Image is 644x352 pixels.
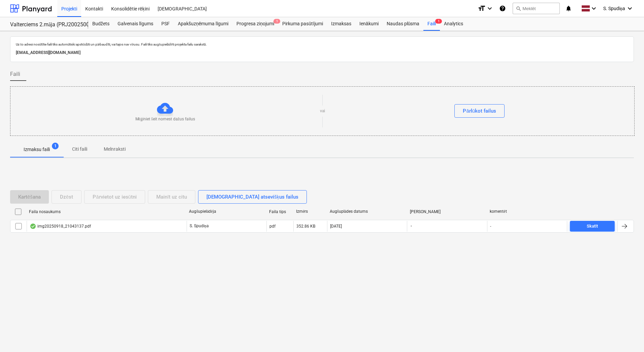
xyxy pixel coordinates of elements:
p: Citi faili [71,146,88,153]
button: Skatīt [570,221,615,232]
a: Budžets [88,17,114,31]
button: Meklēt [513,3,560,14]
div: Pārlūkot failus [463,107,496,115]
i: keyboard_arrow_down [626,4,634,12]
span: 1 [435,19,442,24]
div: 352.86 KB [296,224,315,229]
div: [DATE] [330,224,342,229]
span: Faili [10,70,20,78]
i: notifications [565,4,572,12]
button: Pārlūkot failus [454,104,505,118]
div: Skatīt [587,223,598,230]
p: Uz šo adresi nosūtītie faili tiks automātiski apstrādāti un pārbaudīti, vai tajos nav vīrusu. Fai... [16,42,628,47]
div: [DEMOGRAPHIC_DATA] atsevišķus failus [206,193,298,201]
a: Faili1 [423,17,440,31]
p: Melnraksti [104,146,126,153]
i: keyboard_arrow_down [486,4,494,12]
div: Valterciems 2.māja (PRJ2002500) - 2601936 [10,21,80,28]
div: Faila nosaukums [29,209,184,214]
i: format_size [478,4,486,12]
div: komentēt [490,209,565,214]
div: Augšuplādes datums [330,209,405,214]
i: keyboard_arrow_down [590,4,598,12]
div: Augšupielādēja [189,209,264,214]
a: Pirkuma pasūtījumi [278,17,327,31]
a: Naudas plūsma [383,17,424,31]
div: Izmērs [296,209,324,214]
span: - [410,223,413,229]
p: [EMAIL_ADDRESS][DOMAIN_NAME] [16,49,628,56]
a: Apakšuzņēmuma līgumi [174,17,232,31]
div: - [490,224,491,229]
span: 1 [273,19,280,24]
a: Galvenais līgums [114,17,157,31]
iframe: Chat Widget [610,320,644,352]
p: Izmaksu faili [24,146,50,153]
a: Izmaksas [327,17,355,31]
div: img20250918_21043137.pdf [30,224,91,229]
p: vai [320,108,325,114]
i: Zināšanu pamats [499,4,506,12]
span: search [516,6,521,11]
span: S. Spudiņa [603,6,625,11]
a: Ienākumi [355,17,383,31]
a: Analytics [440,17,467,31]
p: Mēģiniet šeit nomest dažus failus [135,116,195,122]
div: Faili [423,17,440,31]
a: Progresa ziņojumi1 [232,17,278,31]
span: 1 [52,143,59,149]
div: Faila tips [269,209,291,214]
div: OCR pabeigts [30,224,36,229]
div: Mēģiniet šeit nomest dažus failusvaiPārlūkot failus [10,86,635,136]
p: S. Spudiņa [190,223,209,229]
div: Progresa ziņojumi [232,17,278,31]
div: [PERSON_NAME] [410,209,485,214]
div: pdf [269,224,276,229]
a: PSF [157,17,174,31]
button: [DEMOGRAPHIC_DATA] atsevišķus failus [198,190,307,204]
